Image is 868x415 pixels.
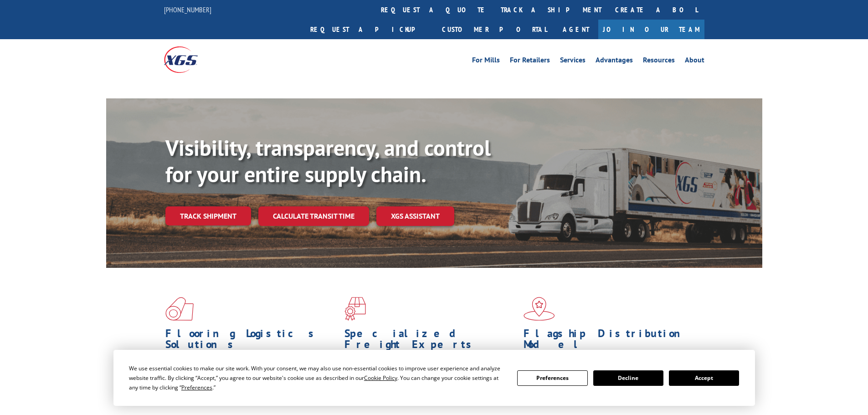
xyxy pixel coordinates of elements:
[643,56,675,67] a: Resources
[165,133,491,188] b: Visibility, transparency, and control for your entire supply chain.
[554,20,598,39] a: Agent
[258,206,369,226] a: Calculate transit time
[524,297,555,321] img: xgs-icon-flagship-distribution-model-red
[165,328,338,354] h1: Flooring Logistics Solutions
[164,5,211,14] a: [PHONE_NUMBER]
[596,56,633,67] a: Advantages
[560,56,586,67] a: Services
[364,374,397,382] span: Cookie Policy
[524,328,696,354] h1: Flagship Distribution Model
[344,297,366,321] img: xgs-icon-focused-on-flooring-red
[435,20,554,39] a: Customer Portal
[517,370,587,386] button: Preferences
[303,20,435,39] a: Request a pickup
[165,297,194,321] img: xgs-icon-total-supply-chain-intelligence-red
[669,370,739,386] button: Accept
[181,384,212,391] span: Preferences
[510,56,550,67] a: For Retailers
[165,206,251,225] a: Track shipment
[113,350,755,406] div: Cookie Consent Prompt
[598,20,704,39] a: Join Our Team
[344,328,517,354] h1: Specialized Freight Experts
[472,56,500,67] a: For Mills
[593,370,663,386] button: Decline
[685,56,704,67] a: About
[376,206,454,226] a: XGS ASSISTANT
[129,364,506,392] div: We use essential cookies to make our site work. With your consent, we may also use non-essential ...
